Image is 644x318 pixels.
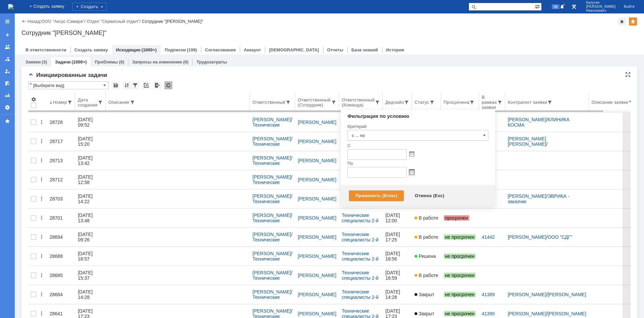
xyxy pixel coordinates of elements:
div: Описание [108,100,130,105]
span: Быстрая фильтрация по атрибуту [285,100,291,105]
span: просрочен [444,215,469,221]
div: Действия [39,292,44,297]
div: / [508,292,586,297]
a: 28685 [47,269,75,282]
div: 28701 [50,215,72,221]
div: Действия [39,311,44,316]
a: Технические специалисты 2-й линии (инженеры) [253,218,292,234]
a: Заявки в моей ответственности [2,54,13,64]
a: [PERSON_NAME] [253,117,291,122]
div: Действия [39,177,44,182]
a: В ответственности [25,47,66,52]
div: [DATE] 18:56 [385,251,401,262]
a: [DATE] 18:57 [75,247,106,266]
a: [PERSON_NAME] [298,292,336,297]
div: [DATE] 14:22 [78,193,94,204]
span: Быстрая фильтрация по атрибуту [67,100,72,105]
span: Решена [415,254,436,259]
th: В рамках заявки [479,92,505,113]
a: не просрочен [441,249,479,263]
span: Настройки [31,97,36,102]
div: / [508,136,586,147]
th: Ответственный (Команда) [339,92,383,113]
a: Перейти в интерфейс администратора [570,3,578,11]
a: 41389 [482,292,495,297]
a: просрочен [441,211,479,225]
a: [DATE] 09:52 [75,113,106,132]
span: не просрочен [444,311,476,316]
div: 28713 [50,158,72,163]
span: Инициированные задачи [28,72,107,78]
a: КЛИНИКА КОСМА [508,117,571,128]
div: Сортировка... [123,81,131,89]
a: Перейти на домашнюю страницу [8,4,13,9]
span: Быстрая фильтрация по атрибуту [404,100,409,105]
div: Действия [39,234,44,240]
span: не просрочен [444,254,476,259]
span: Быстрая фильтрация по атрибуту [547,100,552,105]
span: Быстрая фильтрация по атрибуту [628,100,634,105]
div: 28694 [50,234,72,240]
div: (1000+) [142,47,157,52]
a: В работе [412,211,441,225]
div: Действия [39,196,44,201]
span: Быстрая фильтрация по атрибуту [375,100,380,105]
a: [PERSON_NAME] [298,139,336,144]
a: Технические специалисты 2-й линии (инженеры) [253,275,292,291]
a: 28701 [47,211,75,225]
span: Закрыт [415,292,434,297]
a: Технические специалисты 2-й линии (инженеры) [342,289,380,311]
div: Ответственный (Сотрудник) [298,97,331,107]
span: В работе [415,215,438,221]
div: Изменить домашнюю страницу [629,17,637,26]
a: Аккаунт [244,47,261,52]
a: Технические специалисты 2-й линии (инженеры) [253,256,292,272]
a: [PERSON_NAME] [298,254,336,259]
div: Статус [415,100,429,105]
div: Описание заявки [592,100,628,105]
a: Технические специалисты 2-й линии (инженеры) [342,213,380,234]
a: [PERSON_NAME] [253,193,291,199]
a: 28713 [47,154,75,167]
a: не просрочен [441,230,479,244]
a: Решена [412,249,441,263]
a: Трудозатраты [197,59,227,64]
div: / [253,155,292,166]
a: Технические специалисты 2-й линии (инженеры) [342,270,380,291]
a: 28684 [47,288,75,301]
th: Дата создания [75,92,106,113]
span: 98 [552,4,559,9]
div: / [253,232,292,242]
a: В работе [412,269,441,282]
div: [DATE] 18:57 [78,251,94,262]
span: Быстрая фильтрация по атрибуту [497,100,502,105]
a: [DATE] 18:56 [383,247,412,266]
div: С [347,143,488,149]
a: [PERSON_NAME] [253,270,291,275]
div: [DATE] 15:37 [78,270,94,281]
a: Технические специалисты 2-й линии (инженеры) [253,141,292,157]
th: Просрочена [441,92,479,113]
span: Быстрая фильтрация по атрибуту [469,100,475,105]
a: Заявки на командах [2,42,13,52]
a: [DATE] 17:25 [383,228,412,246]
div: 28685 [50,273,72,278]
div: (3) [42,59,47,64]
a: [PERSON_NAME] [253,136,291,141]
a: [PERSON_NAME] [298,311,336,316]
a: [PERSON_NAME] [253,155,291,161]
a: [PERSON_NAME] [298,196,336,201]
span: Калугин [586,1,616,5]
th: Ответственный (Сотрудник) [295,92,339,113]
a: Технические специалисты 2-й линии (инженеры) [253,199,292,215]
a: [PERSON_NAME] [253,174,291,180]
div: Обновлять список [164,81,172,89]
a: Отчеты [2,90,13,101]
div: / [253,251,292,262]
div: / [508,234,586,240]
th: Номер [47,92,75,113]
div: Номер [53,100,67,105]
div: 28717 [50,139,72,144]
div: / [253,136,292,147]
a: ООО "СДГ" [548,234,572,240]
